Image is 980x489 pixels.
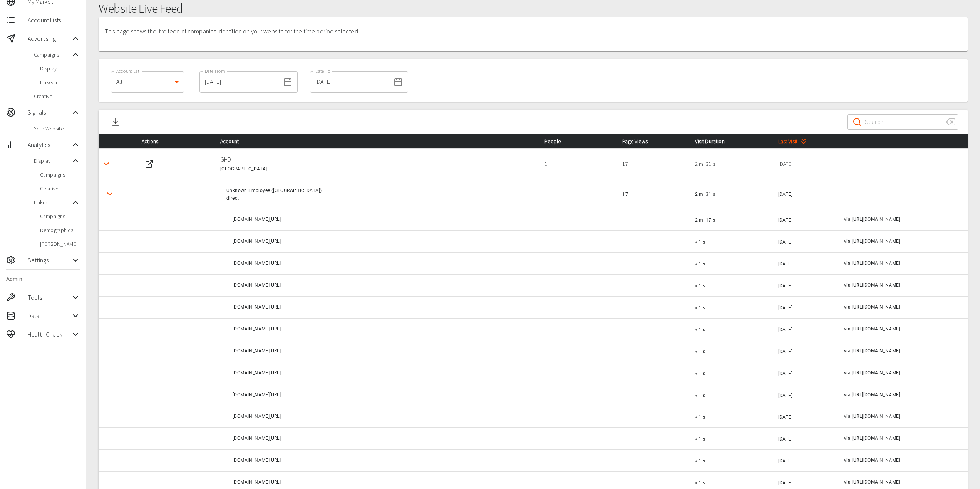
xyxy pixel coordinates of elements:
[622,160,682,168] p: 17
[778,261,792,267] span: [DATE]
[28,34,71,43] span: Advertising
[695,458,705,464] span: < 1 s
[233,435,532,442] div: [DOMAIN_NAME][URL]
[226,188,322,193] span: Unknown Employee ([GEOGRAPHIC_DATA])
[40,65,80,72] span: Display
[34,125,80,132] span: Your Website
[28,293,71,302] span: Tools
[233,391,532,399] div: [DOMAIN_NAME][URL]
[108,114,123,130] button: Download
[778,137,832,146] div: Last Visit
[778,217,792,223] span: [DATE]
[844,369,962,377] span: via [URL][DOMAIN_NAME]
[778,393,792,398] span: [DATE]
[695,305,705,310] span: < 1 s
[778,371,792,376] span: [DATE]
[778,137,810,146] span: Last Visit
[34,92,80,100] span: Creative
[778,349,792,354] span: [DATE]
[778,436,792,442] span: [DATE]
[233,369,532,377] div: [DOMAIN_NAME][URL]
[695,414,705,420] span: < 1 s
[40,226,80,234] span: Demographics
[28,311,71,320] span: Data
[844,282,962,289] span: via [URL][DOMAIN_NAME]
[142,156,157,172] button: Web Site
[844,260,962,267] span: via [URL][DOMAIN_NAME]
[220,137,251,146] span: Account
[544,137,610,146] div: People
[622,137,682,146] div: Page Views
[233,325,532,333] div: [DOMAIN_NAME][URL]
[844,347,962,355] span: via [URL][DOMAIN_NAME]
[778,283,792,289] span: [DATE]
[102,186,117,202] button: Detail panel visibility toggle
[111,71,184,93] div: All
[695,371,705,376] span: < 1 s
[34,199,71,206] span: LinkedIn
[778,239,792,245] span: [DATE]
[40,240,80,248] span: [PERSON_NAME]
[233,260,532,267] div: [DOMAIN_NAME][URL]
[695,137,737,146] span: Visit Duration
[844,391,962,399] span: via [URL][DOMAIN_NAME]
[844,457,962,464] span: via [URL][DOMAIN_NAME]
[233,457,532,464] div: [DOMAIN_NAME][URL]
[544,137,573,146] span: People
[315,68,330,74] label: Date To
[695,239,705,245] span: < 1 s
[844,304,962,311] span: via [URL][DOMAIN_NAME]
[695,261,705,267] span: < 1 s
[695,160,766,168] p: 2 m, 31 s
[199,71,280,93] input: dd/mm/yyyy
[544,160,610,168] p: 1
[695,137,766,146] div: Visit Duration
[310,71,390,93] input: dd/mm/yyyy
[233,282,532,289] div: [DOMAIN_NAME][URL]
[205,68,225,74] label: Date From
[622,137,660,146] span: Page Views
[853,117,862,127] svg: Search
[778,327,792,332] span: [DATE]
[99,156,114,172] button: Detail panel visibility toggle
[105,27,359,36] p: This page shows the live feed of companies identified on your website for the time period selected.
[844,238,962,245] span: via [URL][DOMAIN_NAME]
[28,330,71,339] span: Health Check
[844,435,962,442] span: via [URL][DOMAIN_NAME]
[220,166,267,172] span: [GEOGRAPHIC_DATA]
[142,137,208,146] div: Actions
[226,195,532,202] div: direct
[844,216,962,224] span: via [URL][DOMAIN_NAME]
[40,78,80,86] span: LinkedIn
[233,479,532,486] div: [DOMAIN_NAME][URL]
[34,157,71,165] span: Display
[778,192,792,197] span: [DATE]
[99,2,968,16] h1: Website Live Feed
[220,155,532,164] p: GHD
[40,212,80,220] span: Campaigns
[220,137,532,146] div: Account
[778,414,792,420] span: [DATE]
[28,140,71,149] span: Analytics
[622,192,628,197] span: 17
[233,304,532,311] div: [DOMAIN_NAME][URL]
[28,255,71,265] span: Settings
[695,436,705,442] span: < 1 s
[233,413,532,421] div: [DOMAIN_NAME][URL]
[844,325,962,333] span: via [URL][DOMAIN_NAME]
[233,216,532,224] div: [DOMAIN_NAME][URL]
[233,347,532,355] div: [DOMAIN_NAME][URL]
[844,413,962,421] span: via [URL][DOMAIN_NAME]
[695,192,715,197] span: 2 m, 31 s
[695,349,705,354] span: < 1 s
[778,458,792,464] span: [DATE]
[844,479,962,486] span: via [URL][DOMAIN_NAME]
[116,68,139,74] label: Account List
[778,480,792,486] span: [DATE]
[865,111,940,133] input: Search
[695,327,705,332] span: < 1 s
[142,137,171,146] span: Actions
[695,283,705,289] span: < 1 s
[695,217,715,223] span: 2 m, 17 s
[28,108,71,117] span: Signals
